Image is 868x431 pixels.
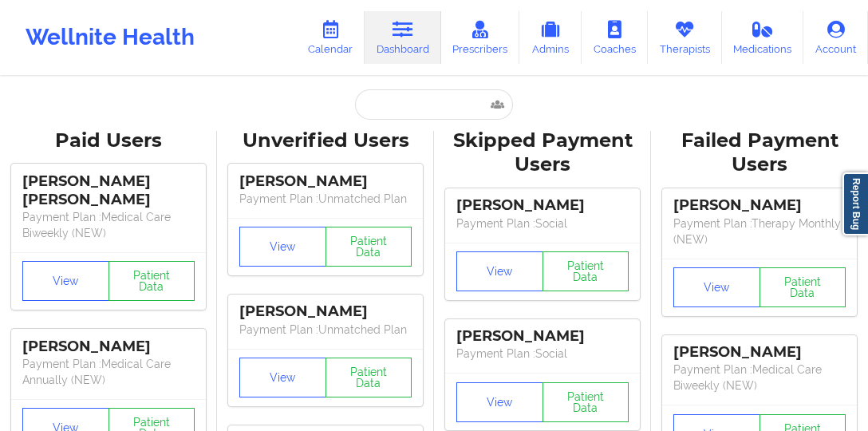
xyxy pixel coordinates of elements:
[296,11,365,64] a: Calendar
[456,346,629,362] p: Payment Plan : Social
[228,129,423,153] div: Unverified Users
[648,11,722,64] a: Therapists
[239,227,326,267] button: View
[325,227,412,267] button: Patient Data
[445,129,640,178] div: Skipped Payment Users
[673,267,760,307] button: View
[22,356,195,388] p: Payment Plan : Medical Care Annually (NEW)
[239,302,412,321] div: [PERSON_NAME]
[673,196,846,215] div: [PERSON_NAME]
[22,209,195,241] p: Payment Plan : Medical Care Biweekly (NEW)
[239,172,412,191] div: [PERSON_NAME]
[239,191,412,207] p: Payment Plan : Unmatched Plan
[542,251,629,291] button: Patient Data
[456,251,543,291] button: View
[22,338,195,356] div: [PERSON_NAME]
[542,382,629,422] button: Patient Data
[673,343,846,362] div: [PERSON_NAME]
[456,196,629,215] div: [PERSON_NAME]
[22,172,195,209] div: [PERSON_NAME] [PERSON_NAME]
[519,11,582,64] a: Admins
[456,382,543,422] button: View
[11,129,206,153] div: Paid Users
[22,261,109,301] button: View
[239,322,412,338] p: Payment Plan : Unmatched Plan
[673,215,846,247] p: Payment Plan : Therapy Monthly (NEW)
[325,358,412,397] button: Patient Data
[441,11,520,64] a: Prescribers
[239,358,326,397] button: View
[108,261,195,301] button: Patient Data
[582,11,648,64] a: Coaches
[759,267,846,307] button: Patient Data
[842,172,868,235] a: Report Bug
[803,11,868,64] a: Account
[673,362,846,393] p: Payment Plan : Medical Care Biweekly (NEW)
[456,215,629,231] p: Payment Plan : Social
[662,129,857,178] div: Failed Payment Users
[456,327,629,346] div: [PERSON_NAME]
[365,11,441,64] a: Dashboard
[722,11,804,64] a: Medications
